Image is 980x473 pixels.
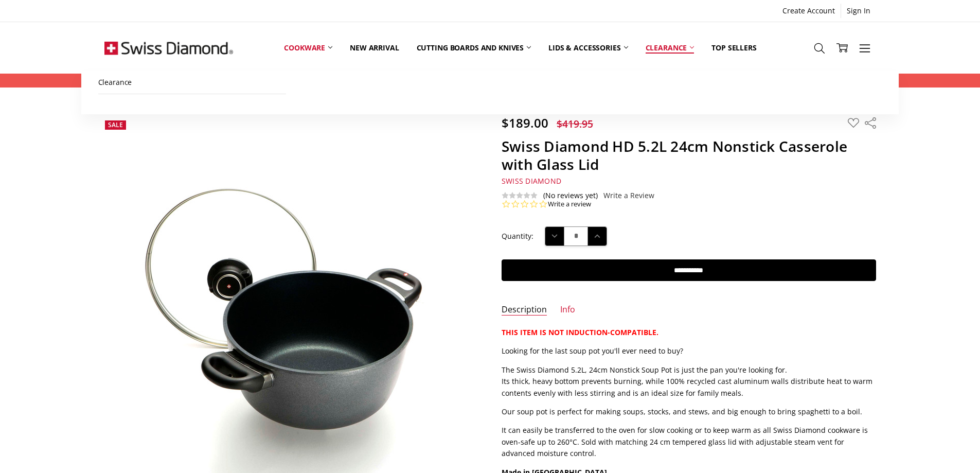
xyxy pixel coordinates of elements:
a: New arrival [341,25,407,71]
p: The Swiss Diamond 5.2L, 24cm Nonstick Soup Pot is just the pan you're looking for. Its thick, hea... [502,364,876,399]
span: Sale [108,120,123,129]
a: Create Account [777,4,841,18]
a: Lids & Accessories [540,25,636,71]
a: Clearance [637,25,703,71]
span: $189.00 [502,114,548,131]
a: Description [502,304,547,316]
img: Free Shipping On Every Order [104,22,233,74]
span: Swiss Diamond [502,176,561,186]
h1: Swiss Diamond HD 5.2L 24cm Nonstick Casserole with Glass Lid [502,137,876,173]
a: Sign In [841,4,876,18]
p: It can easily be transferred to the oven for slow cooking or to keep warm as all Swiss Diamond co... [502,425,876,459]
span: $419.95 [557,117,593,131]
a: Cutting boards and knives [408,25,540,71]
a: Cookware [275,25,341,71]
a: Info [560,304,575,316]
span: (No reviews yet) [543,191,598,200]
p: Our soup pot is perfect for making soups, stocks, and stews, and big enough to bring spaghetti to... [502,406,876,417]
label: Quantity: [502,231,533,242]
p: Looking for the last soup pot you'll ever need to buy? [502,345,876,357]
a: Write a Review [603,191,654,200]
a: Top Sellers [703,25,765,71]
strong: THIS ITEM IS NOT INDUCTION-COMPATIBLE. [502,327,658,337]
a: Write a review [548,200,591,209]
